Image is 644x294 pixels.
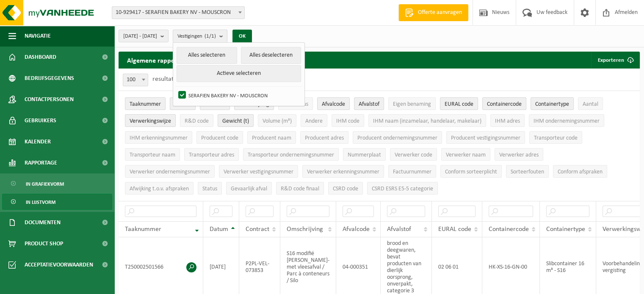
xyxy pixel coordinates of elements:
[189,152,234,158] span: Transporteur adres
[534,135,578,141] span: Transporteur code
[446,152,486,158] span: Verwerker naam
[26,176,64,192] span: In grafiekvorm
[359,101,379,107] span: Afvalstof
[252,135,291,141] span: Producent naam
[495,148,543,161] button: Verwerker adresVerwerker adres: Activate to sort
[123,74,148,86] span: 100
[130,152,175,158] span: Transporteur naam
[25,89,74,110] span: Contactpersonen
[25,131,51,152] span: Kalender
[219,165,298,178] button: Verwerker vestigingsnummerVerwerker vestigingsnummer: Activate to sort
[499,152,539,158] span: Verwerker adres
[390,148,437,161] button: Verwerker codeVerwerker code: Activate to sort
[328,182,363,195] button: CSRD codeCSRD code: Activate to sort
[373,118,481,124] span: IHM naam (inzamelaar, handelaar, makelaar)
[506,165,549,178] button: SorteerfoutenSorteerfouten: Activate to sort
[177,30,216,43] span: Vestigingen
[210,226,228,233] span: Datum
[231,186,267,192] span: Gevaarlijk afval
[25,152,57,173] span: Rapportage
[388,97,436,110] button: Eigen benamingEigen benaming: Activate to sort
[546,226,585,233] span: Containertype
[25,233,63,254] span: Product Shop
[438,226,471,233] span: EURAL code
[393,101,431,107] span: Eigen benaming
[387,226,411,233] span: Afvalstof
[531,97,574,110] button: ContainertypeContainertype: Activate to sort
[258,114,296,127] button: Volume (m³)Volume (m³): Activate to sort
[180,114,213,127] button: R&D codeR&amp;D code: Activate to sort
[130,118,171,124] span: Verwerkingswijze
[218,114,254,127] button: Gewicht (t)Gewicht (t): Activate to sort
[490,114,525,127] button: IHM adresIHM adres: Activate to sort
[125,165,215,178] button: Verwerker ondernemingsnummerVerwerker ondernemingsnummer: Activate to sort
[440,97,478,110] button: EURAL codeEURAL code: Activate to sort
[112,6,245,19] span: 10-929417 - SERAFIEN BAKERY NV - MOUSCRON
[451,135,520,141] span: Producent vestigingsnummer
[440,165,502,178] button: Conform sorteerplicht : Activate to sort
[388,165,436,178] button: FactuurnummerFactuurnummer: Activate to sort
[317,97,350,110] button: AfvalcodeAfvalcode: Activate to sort
[441,148,490,161] button: Verwerker naamVerwerker naam: Activate to sort
[125,226,161,233] span: Taaknummer
[591,52,639,69] button: Exporteren
[205,33,216,39] count: (1/1)
[416,8,464,17] span: Offerte aanvragen
[25,212,61,233] span: Documenten
[343,148,386,161] button: NummerplaatNummerplaat: Activate to sort
[487,101,522,107] span: Containercode
[322,101,345,107] span: Afvalcode
[248,152,334,158] span: Transporteur ondernemingsnummer
[511,169,544,175] span: Sorteerfouten
[445,101,473,107] span: EURAL code
[123,30,157,43] span: [DATE] - [DATE]
[173,30,227,42] button: Vestigingen(1/1)
[130,169,210,175] span: Verwerker ondernemingsnummer
[263,118,292,124] span: Volume (m³)
[112,7,244,19] span: 10-929417 - SERAFIEN BAKERY NV - MOUSCRON
[2,194,112,210] a: In lijstvorm
[367,182,438,195] button: CSRD ESRS E5-5 categorieCSRD ESRS E5-5 categorie: Activate to sort
[177,47,237,64] button: Alles selecteren
[152,76,213,82] label: resultaten weergeven
[125,182,193,195] button: Afwijking t.o.v. afsprakenAfwijking t.o.v. afspraken: Activate to sort
[125,148,180,161] button: Transporteur naamTransporteur naam: Activate to sort
[553,165,607,178] button: Conform afspraken : Activate to sort
[177,65,301,82] button: Actieve selecteren
[185,118,209,124] span: R&D code
[130,101,161,107] span: Taaknummer
[332,114,364,127] button: IHM codeIHM code: Activate to sort
[302,165,384,178] button: Verwerker erkenningsnummerVerwerker erkenningsnummer: Activate to sort
[247,131,296,144] button: Producent naamProducent naam: Activate to sort
[125,114,176,127] button: VerwerkingswijzeVerwerkingswijze: Activate to sort
[558,169,603,175] span: Conform afspraken
[119,52,203,69] h2: Algemene rapportering
[222,118,249,124] span: Gewicht (t)
[333,186,358,192] span: CSRD code
[372,186,433,192] span: CSRD ESRS E5-5 categorie
[224,169,293,175] span: Verwerker vestigingsnummer
[446,131,525,144] button: Producent vestigingsnummerProducent vestigingsnummer: Activate to sort
[276,182,324,195] button: R&D code finaalR&amp;D code finaal: Activate to sort
[232,30,252,43] button: OK
[348,152,381,158] span: Nummerplaat
[343,226,370,233] span: Afvalcode
[301,114,327,127] button: AndereAndere: Activate to sort
[25,110,56,131] span: Gebruikers
[25,47,56,68] span: Dashboard
[26,194,55,210] span: In lijstvorm
[368,114,486,127] button: IHM naam (inzamelaar, handelaar, makelaar)IHM naam (inzamelaar, handelaar, makelaar): Activate to...
[170,97,196,110] button: DatumDatum: Activate to sort
[130,186,189,192] span: Afwijking t.o.v. afspraken
[307,169,379,175] span: Verwerker erkenningsnummer
[305,135,344,141] span: Producent adres
[300,131,348,144] button: Producent adresProducent adres: Activate to sort
[529,131,582,144] button: Transporteur codeTransporteur code: Activate to sort
[533,118,600,124] span: IHM ondernemingsnummer
[482,97,526,110] button: ContainercodeContainercode: Activate to sort
[226,182,272,195] button: Gevaarlijk afval : Activate to sort
[196,131,243,144] button: Producent codeProducent code: Activate to sort
[123,74,148,86] span: 100
[119,30,169,42] button: [DATE] - [DATE]
[202,186,217,192] span: Status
